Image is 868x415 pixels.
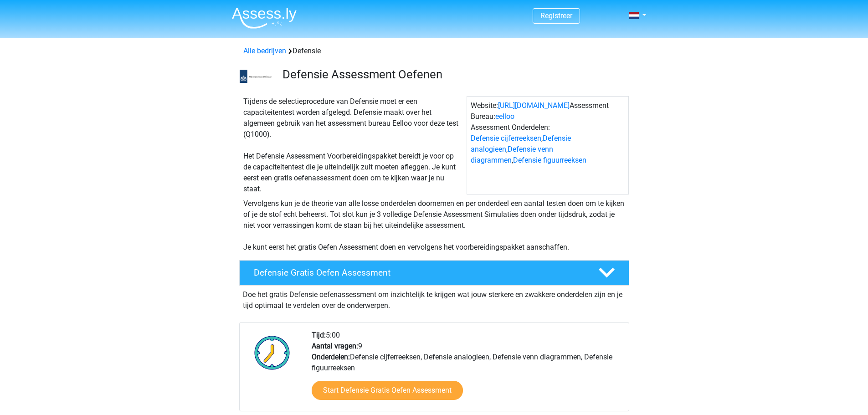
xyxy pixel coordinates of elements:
img: Klok [249,330,295,375]
a: Defensie Gratis Oefen Assessment [236,260,633,286]
div: Vervolgens kun je de theorie van alle losse onderdelen doornemen en per onderdeel een aantal test... [240,198,629,253]
a: Defensie analogieen [471,134,571,154]
div: 5:00 9 Defensie cijferreeksen, Defensie analogieen, Defensie venn diagrammen, Defensie figuurreeksen [305,330,628,411]
img: Assessly [232,7,297,29]
h3: Defensie Assessment Oefenen [282,67,622,82]
div: Tijdens de selectieprocedure van Defensie moet er een capaciteitentest worden afgelegd. Defensie ... [240,96,467,195]
a: [URL][DOMAIN_NAME] [498,101,570,110]
a: eelloo [495,112,514,121]
a: Defensie cijferreeksen [471,134,541,143]
a: Defensie figuurreeksen [513,156,586,164]
div: Doe het gratis Defensie oefenassessment om inzichtelijk te krijgen wat jouw sterkere en zwakkere ... [239,286,629,311]
b: Tijd: [312,331,326,339]
b: Onderdelen: [312,353,350,361]
a: Registreer [540,11,572,20]
a: Start Defensie Gratis Oefen Assessment [312,381,463,400]
a: Defensie venn diagrammen [471,145,553,164]
a: Alle bedrijven [243,46,286,55]
div: Defensie [240,46,629,56]
h4: Defensie Gratis Oefen Assessment [254,267,584,278]
div: Website: Assessment Bureau: Assessment Onderdelen: , , , [467,96,629,195]
b: Aantal vragen: [312,342,358,350]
